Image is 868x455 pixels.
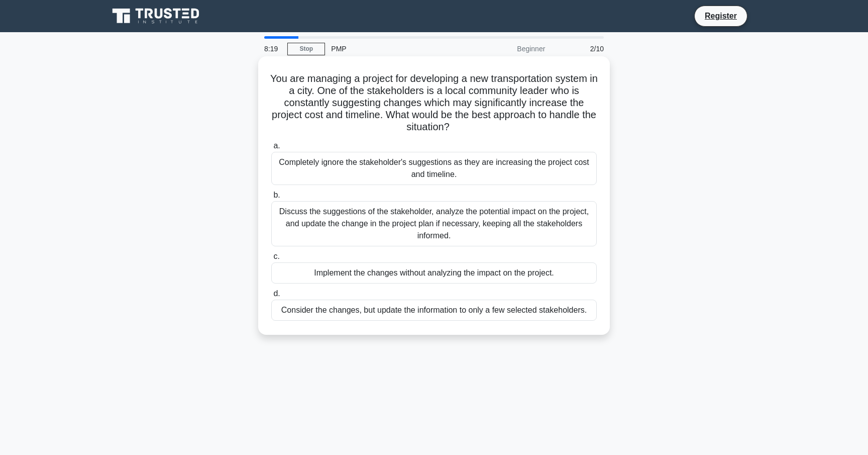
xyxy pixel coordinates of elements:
div: Completely ignore the stakeholder's suggestions as they are increasing the project cost and timel... [271,152,597,185]
a: Register [699,10,743,22]
div: PMP [325,39,463,59]
span: d. [273,289,280,298]
span: a. [273,141,280,150]
span: c. [273,252,279,260]
span: b. [273,191,280,199]
div: Implement the changes without analyzing the impact on the project. [271,262,597,284]
div: Discuss the suggestions of the stakeholder, analyze the potential impact on the project, and upda... [271,201,597,246]
a: Stop [287,43,325,55]
h5: You are managing a project for developing a new transportation system in a city. One of the stake... [270,72,598,134]
div: Beginner [463,39,551,59]
div: 8:19 [258,39,287,59]
div: 2/10 [551,39,610,59]
div: Consider the changes, but update the information to only a few selected stakeholders. [271,300,597,321]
